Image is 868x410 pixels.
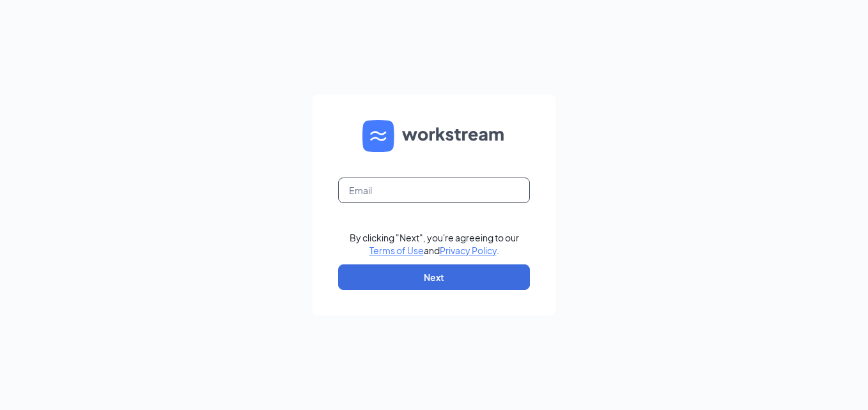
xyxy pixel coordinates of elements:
[350,231,519,257] div: By clicking "Next", you're agreeing to our and .
[362,120,506,152] img: WS logo and Workstream text
[440,245,497,256] a: Privacy Policy
[338,178,530,203] input: Email
[369,245,424,256] a: Terms of Use
[338,264,530,290] button: Next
